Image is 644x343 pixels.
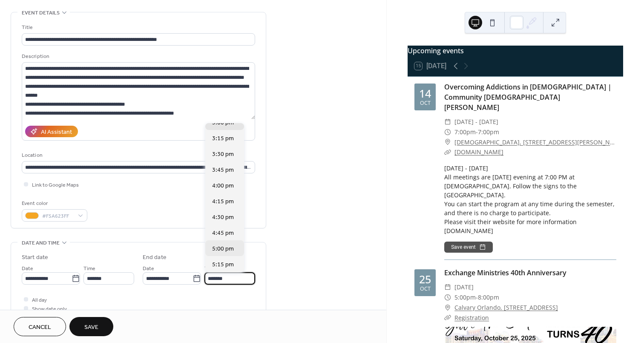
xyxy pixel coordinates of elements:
[419,274,431,285] div: 25
[22,23,253,32] div: Title
[476,127,478,137] span: -
[22,253,48,262] div: Start date
[29,323,51,332] span: Cancel
[41,128,72,137] div: AI Assistant
[420,101,431,106] div: Oct
[444,82,612,112] a: Overcoming Addictions in [DEMOGRAPHIC_DATA] | Community [DEMOGRAPHIC_DATA] [PERSON_NAME]
[444,282,451,292] div: ​
[22,52,253,61] div: Description
[476,292,478,303] span: -
[22,199,86,208] div: Event color
[444,268,566,277] a: Exchange Ministries 40th Anniversary
[454,117,498,127] span: [DATE] - [DATE]
[22,239,60,248] span: Date and time
[212,213,234,222] span: 4:30 pm
[478,292,499,303] span: 8:00pm
[444,137,451,147] div: ​
[408,46,623,56] div: Upcoming events
[212,134,234,143] span: 3:15 pm
[212,245,234,254] span: 5:00 pm
[454,137,616,147] a: [DEMOGRAPHIC_DATA], [STREET_ADDRESS][PERSON_NAME][PERSON_NAME]
[32,305,67,314] span: Show date only
[444,313,451,323] div: ​
[419,88,431,99] div: 14
[204,264,216,273] span: Time
[444,117,451,127] div: ​
[22,9,60,17] span: Event details
[143,264,154,273] span: Date
[83,264,95,273] span: Time
[444,147,451,157] div: ​
[22,264,33,273] span: Date
[69,317,113,336] button: Save
[32,296,47,305] span: All day
[444,242,493,253] button: Save event
[14,317,66,336] button: Cancel
[454,292,476,303] span: 5:00pm
[478,127,499,137] span: 7:00pm
[25,126,78,137] button: AI Assistant
[143,253,167,262] div: End date
[454,148,503,156] a: [DOMAIN_NAME]
[212,166,234,175] span: 3:45 pm
[32,181,79,190] span: Link to Google Maps
[444,292,451,303] div: ​
[212,182,234,190] span: 4:00 pm
[212,150,234,159] span: 3:30 pm
[454,303,558,313] a: Calvary Orlando, [STREET_ADDRESS]
[84,323,98,332] span: Save
[454,314,489,322] a: Registration
[454,127,476,137] span: 7:00pm
[42,212,74,221] span: #F5A623FF
[444,303,451,313] div: ​
[212,197,234,206] span: 4:15 pm
[420,286,431,292] div: Oct
[444,164,616,235] div: [DATE] - [DATE] All meetings are [DATE] evening at 7:00 PM at [DEMOGRAPHIC_DATA]. Follow the sign...
[22,151,253,160] div: Location
[212,229,234,238] span: 4:45 pm
[454,282,474,292] span: [DATE]
[444,127,451,137] div: ​
[212,260,234,269] span: 5:15 pm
